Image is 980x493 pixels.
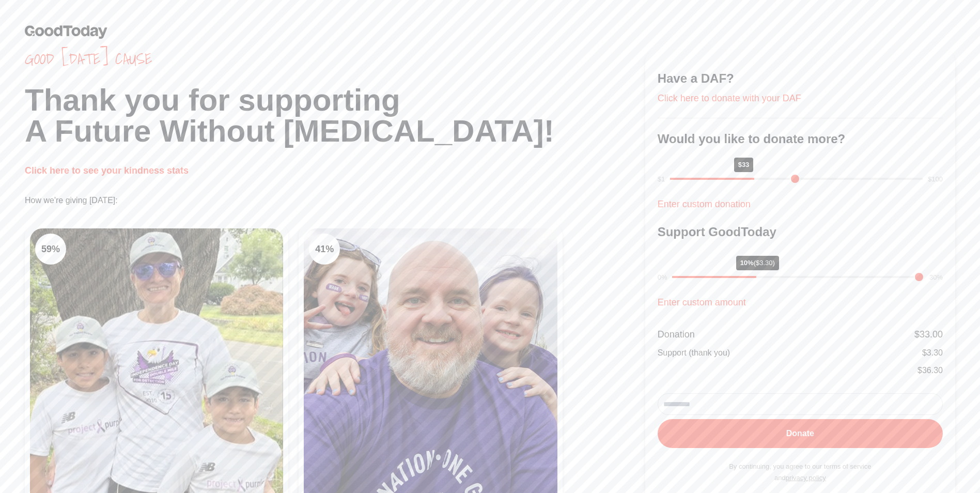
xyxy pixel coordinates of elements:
[658,174,665,184] div: $1
[25,50,645,68] span: Good [DATE] cause
[25,194,645,207] p: How we're giving [DATE]:
[734,158,754,172] div: $33
[922,366,943,375] span: 36.30
[658,199,751,209] a: Enter custom donation
[786,474,826,482] a: privacy policy
[658,327,695,342] div: Donation
[658,224,943,240] h3: Support GoodToday
[928,174,943,184] div: $100
[25,85,645,147] h1: Thank you for supporting A Future Without [MEDICAL_DATA]!
[920,329,943,340] span: 33.00
[35,234,66,265] div: 59 %
[25,165,189,176] a: Click here to see your kindness stats
[658,272,667,283] div: 0%
[736,256,779,270] div: 10%
[929,272,943,283] div: 30%
[658,131,943,147] h3: Would you like to donate more?
[658,347,730,359] div: Support (thank you)
[914,327,943,342] div: $
[658,93,801,103] a: Click here to donate with your DAF
[658,297,746,307] a: Enter custom amount
[917,364,943,377] div: $
[754,259,775,267] span: ($3.30)
[309,234,340,265] div: 41 %
[658,70,943,87] h3: Have a DAF?
[25,25,107,39] img: GoodToday
[927,348,943,357] span: 3.30
[658,419,943,448] button: Donate
[658,461,943,484] p: By continuing, you agree to our terms of service and
[922,347,943,359] div: $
